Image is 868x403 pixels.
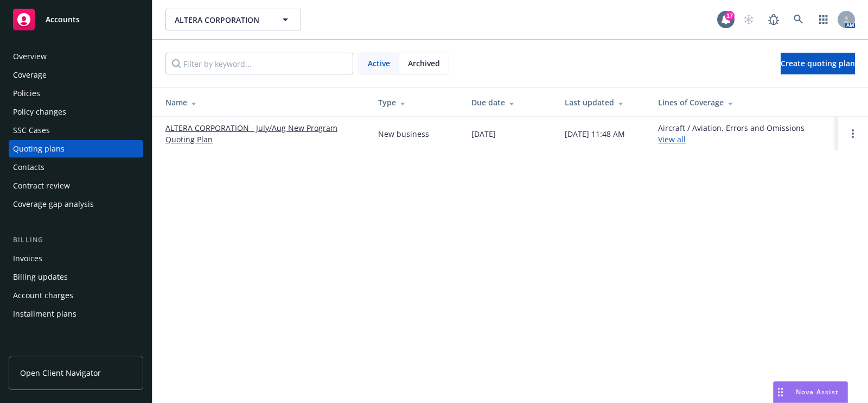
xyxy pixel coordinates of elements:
[175,14,269,26] span: ALTERA CORPORATION
[13,159,44,176] div: Contacts
[773,381,848,403] button: Nova Assist
[9,66,143,84] a: Coverage
[165,122,361,145] a: ALTERA CORPORATION - July/Aug New Program Quoting Plan
[565,97,641,108] div: Last updated
[658,134,686,144] a: View all
[13,66,47,84] div: Coverage
[781,58,855,68] span: Create quoting plan
[738,9,759,30] a: Start snowing
[13,177,70,194] div: Contract review
[9,103,143,121] a: Policy changes
[9,250,143,267] a: Invoices
[9,122,143,139] a: SSC Cases
[9,48,143,65] a: Overview
[565,128,625,140] div: [DATE] 11:48 AM
[796,387,839,396] span: Nova Assist
[813,9,834,30] a: Switch app
[9,85,143,102] a: Policies
[9,140,143,158] a: Quoting plans
[9,305,143,323] a: Installment plans
[9,344,143,355] div: Tools
[658,122,805,145] div: Aircraft / Aviation, Errors and Omissions
[165,53,353,74] input: Filter by keyword...
[165,97,361,108] div: Name
[9,177,143,194] a: Contract review
[13,140,65,158] div: Quoting plans
[378,97,454,108] div: Type
[13,287,73,304] div: Account charges
[781,53,855,74] a: Create quoting plan
[378,128,429,140] div: New business
[13,85,40,102] div: Policies
[165,9,301,30] button: ALTERA CORPORATION
[13,122,50,139] div: SSC Cases
[13,305,76,323] div: Installment plans
[13,103,66,121] div: Policy changes
[471,128,496,140] div: [DATE]
[13,250,42,267] div: Invoices
[9,196,143,213] a: Coverage gap analysis
[13,196,94,213] div: Coverage gap analysis
[9,235,143,245] div: Billing
[846,127,859,140] a: Open options
[658,97,829,108] div: Lines of Coverage
[788,9,809,30] a: Search
[9,159,143,176] a: Contacts
[368,58,390,69] span: Active
[774,382,787,402] div: Drag to move
[9,4,143,35] a: Accounts
[20,367,101,379] span: Open Client Navigator
[9,287,143,304] a: Account charges
[725,11,735,21] div: 17
[408,58,440,69] span: Archived
[46,15,80,24] span: Accounts
[13,48,47,65] div: Overview
[13,268,68,286] div: Billing updates
[471,97,547,108] div: Due date
[763,9,784,30] a: Report a Bug
[9,268,143,286] a: Billing updates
